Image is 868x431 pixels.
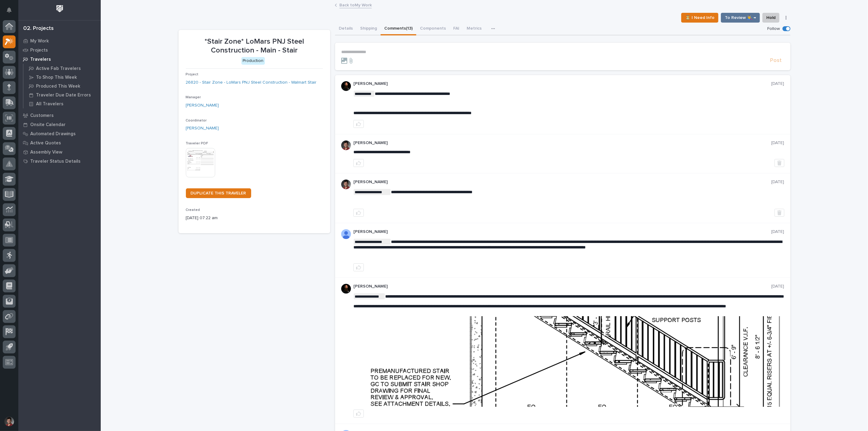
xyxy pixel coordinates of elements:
span: Post [770,57,782,64]
span: Project [186,73,199,76]
p: [DATE] 07:22 am [186,215,323,221]
button: Components [416,23,450,35]
a: Onsite Calendar [18,120,101,129]
span: Hold [766,14,776,21]
p: All Travelers [36,101,63,107]
p: Automated Drawings [30,131,76,137]
button: Notifications [3,4,16,16]
a: To Shop This Week [24,73,101,81]
p: Active Quotes [30,140,61,146]
a: Active Quotes [18,138,101,147]
a: Travelers [18,55,101,64]
p: [PERSON_NAME] [353,81,772,86]
a: Assembly View [18,147,101,157]
button: Post [768,57,784,64]
a: Produced This Week [24,82,101,90]
p: Assembly View [30,150,62,155]
button: users-avatar [3,415,16,428]
button: like this post [353,209,364,217]
span: To Review 👨‍🏭 → [725,14,756,21]
p: Traveler Due Date Errors [36,92,91,98]
p: [PERSON_NAME] [353,140,772,146]
a: 26820 - Stair Zone - LoMars PNJ Steel Construction - Walmart Stair [186,79,317,86]
p: Customers [30,113,54,118]
img: ROij9lOReuV7WqYxWfnW [341,179,351,189]
button: FAI [450,23,463,35]
a: My Work [18,36,101,45]
p: [DATE] [772,140,784,146]
a: All Travelers [24,100,101,108]
img: Workspace Logo [54,3,65,14]
img: zmKUmRVDQjmBLfnAs97p [341,284,351,294]
p: [PERSON_NAME] [353,179,772,185]
span: DUPLICATE THIS TRAVELER [191,191,246,195]
button: Hold [762,13,779,23]
span: ⏳ I Need Info [685,14,714,21]
p: [PERSON_NAME] [353,229,772,234]
img: AOh14GhUnP333BqRmXh-vZ-TpYZQaFVsuOFmGre8SRZf2A=s96-c [341,229,351,239]
p: *Stair Zone* LoMars PNJ Steel Construction - Main - Stair [186,37,323,55]
p: [DATE] [772,81,784,86]
button: like this post [353,159,364,167]
p: Projects [30,48,48,53]
a: Traveler Status Details [18,157,101,166]
p: Produced This Week [36,84,80,89]
img: ROij9lOReuV7WqYxWfnW [341,140,351,150]
a: [PERSON_NAME] [186,125,219,132]
div: Notifications [8,7,16,17]
p: My Work [30,38,49,44]
button: To Review 👨‍🏭 → [721,13,760,23]
button: Comments (13) [381,23,416,35]
button: Metrics [463,23,485,35]
p: Onsite Calendar [30,122,66,128]
p: Travelers [30,57,51,62]
a: Traveler Due Date Errors [24,91,101,99]
a: Projects [18,45,101,55]
button: Details [335,23,356,35]
div: Production [241,57,265,65]
a: Customers [18,111,101,120]
button: ⏳ I Need Info [681,13,718,23]
button: like this post [353,120,364,128]
a: Automated Drawings [18,129,101,138]
button: like this post [353,410,364,418]
p: [DATE] [772,229,784,234]
p: [DATE] [772,179,784,185]
p: To Shop This Week [36,75,77,80]
span: Traveler PDF [186,142,208,145]
button: Shipping [356,23,381,35]
p: Traveler Status Details [30,159,81,164]
button: like this post [353,263,364,271]
a: DUPLICATE THIS TRAVELER [186,188,251,198]
a: Back toMy Work [339,1,372,8]
button: Delete post [775,159,784,167]
img: zmKUmRVDQjmBLfnAs97p [341,81,351,91]
p: Active Fab Travelers [36,66,81,71]
p: [PERSON_NAME] [353,284,772,289]
button: Delete post [775,209,784,217]
p: Follow [768,26,780,31]
span: Manager [186,96,201,99]
span: Created [186,208,200,212]
div: 02. Projects [23,25,54,32]
span: Coordinator [186,119,207,122]
a: [PERSON_NAME] [186,102,219,109]
a: Active Fab Travelers [24,64,101,73]
p: [DATE] [772,284,784,289]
